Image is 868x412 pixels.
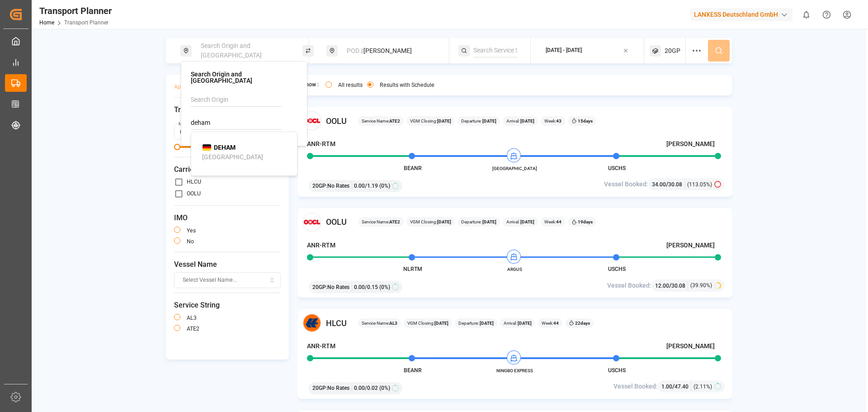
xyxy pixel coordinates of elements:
h4: [PERSON_NAME] [666,139,715,149]
span: 34.00 [652,181,666,188]
span: 20GP : [312,384,327,392]
img: Carrier [302,213,321,232]
div: [DATE] - [DATE] [546,47,582,55]
h4: ANR-RTM [307,139,335,149]
img: country [202,144,212,151]
b: [DATE] [481,118,496,123]
label: Results with Schedule [380,82,434,88]
span: VGM Closing: [410,118,451,124]
button: Help Center [816,5,837,25]
span: Vessel Booked: [613,382,658,391]
span: VGM Closing: [407,320,448,327]
span: BEANR [404,367,422,374]
span: Week: [544,118,561,124]
label: OOLU [187,191,201,196]
b: 22 days [575,321,590,326]
span: Search Origin and [GEOGRAPHIC_DATA] [201,42,262,59]
div: Transport Planner [39,4,112,18]
span: (39.90%) [690,281,712,289]
span: NLRTM [403,266,422,272]
b: ATE2 [389,118,400,123]
img: Carrier [302,111,321,130]
span: 20GP : [312,182,327,190]
b: 15 days [578,118,593,123]
div: / [661,382,691,391]
span: (0%) [379,384,390,392]
span: 47.40 [675,384,689,390]
img: Carrier [302,313,321,332]
button: LANXESS Deutschland GmbH [690,6,796,23]
div: / [652,180,685,189]
span: Show : [302,81,319,89]
span: (0%) [379,283,390,291]
input: Search POL [191,116,282,130]
span: Arrival: [506,218,534,225]
span: 20GP [665,46,680,56]
div: LANXESS Deutschland GmbH [690,8,793,21]
input: Search Origin [191,93,282,107]
b: [DATE] [437,219,451,224]
b: 43 [556,118,561,123]
span: No Rates [327,182,349,190]
button: show 0 new notifications [796,5,816,25]
span: BEANR [404,165,422,171]
span: (2.11%) [693,383,712,391]
span: 12.00 [655,283,669,289]
b: [DATE] [434,321,448,326]
span: 0.00 / 0.15 [354,283,378,291]
span: Service String [174,300,281,311]
span: 0.00 / 0.02 [354,384,378,392]
b: AL3 [389,321,397,326]
span: 30.08 [671,283,685,289]
button: [DATE] - [DATE] [536,42,639,60]
span: Service Name: [362,118,400,124]
b: DEHAM [214,144,236,151]
label: no [187,239,194,244]
span: Arrival: [504,320,532,327]
span: Departure: [458,320,494,327]
span: Departure: [461,118,496,124]
span: 30.08 [668,181,682,188]
b: [DATE] [437,118,451,123]
label: Min Days [179,121,198,127]
span: No Rates [327,283,349,291]
span: Week: [544,218,561,225]
span: USCHS [608,367,626,374]
span: POD || [347,47,363,54]
h4: ANR-RTM [307,341,335,351]
input: Search Service String [473,44,517,57]
span: Carrier SCAC [174,164,281,175]
span: HLCU [326,317,347,329]
b: [DATE] [481,219,496,224]
span: Vessel Booked: [604,180,648,189]
label: All results [338,82,363,88]
span: Vessel Name [174,259,281,270]
span: 20GP : [312,283,327,291]
span: USCHS [608,266,626,272]
b: [DATE] [519,118,534,123]
b: 19 days [578,219,593,224]
span: Arrival: [506,118,534,124]
span: 0.00 / 1.19 [354,182,378,190]
span: Week: [542,320,559,327]
span: No Rates [327,384,349,392]
a: Home [39,19,54,26]
div: / [655,281,688,290]
span: Vessel Booked: [607,281,651,290]
h4: Search Origin and [GEOGRAPHIC_DATA] [191,71,297,84]
div: [GEOGRAPHIC_DATA] [202,152,263,162]
label: ATE2 [187,326,199,331]
b: ATE2 [389,219,400,224]
span: (113.05%) [687,180,712,189]
b: [DATE] [479,321,494,326]
b: [DATE] [517,321,532,326]
div: [PERSON_NAME] [341,43,439,59]
span: Service Name: [362,218,400,225]
span: Departure: [461,218,496,225]
h4: ANR-RTM [307,241,335,250]
span: IMO [174,213,281,223]
span: ARGUS [490,266,540,273]
b: 44 [553,321,559,326]
label: AL3 [187,315,197,321]
span: Minimum [174,144,180,150]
